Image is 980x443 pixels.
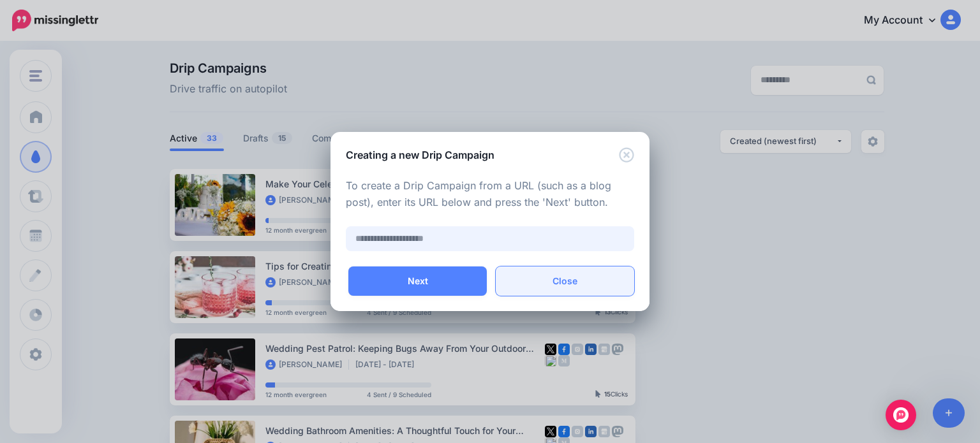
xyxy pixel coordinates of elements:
[348,266,487,296] button: Next
[496,266,634,296] button: Close
[886,400,916,430] div: Open Intercom Messenger
[346,178,634,211] p: To create a Drip Campaign from a URL (such as a blog post), enter its URL below and press the 'Ne...
[346,147,494,163] h5: Creating a new Drip Campaign
[619,147,634,163] button: Close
